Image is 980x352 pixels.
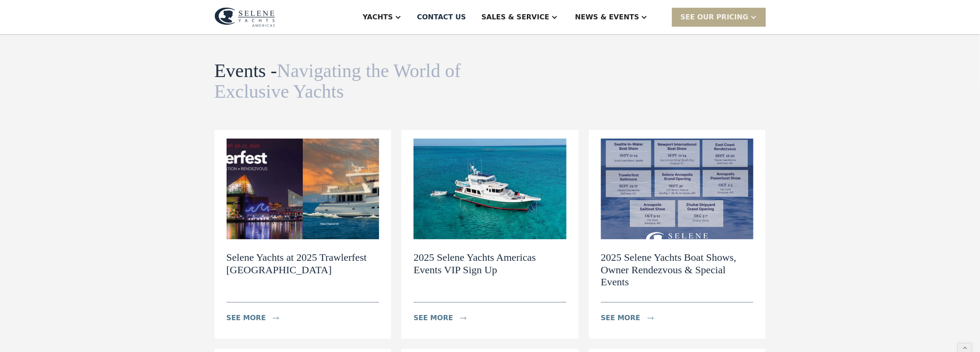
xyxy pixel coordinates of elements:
[273,317,279,320] img: icon
[414,313,453,323] div: see more
[363,12,393,22] div: Yachts
[227,313,266,323] div: see more
[482,12,549,22] div: Sales & Service
[401,130,579,339] a: 2025 Selene Yachts Americas Events VIP Sign Upsee moreicon
[589,130,766,339] a: 2025 Selene Yachts Boat Shows, Owner Rendezvous & Special Eventssee moreicon
[647,317,654,320] img: icon
[227,251,380,276] h2: Selene Yachts at 2025 Trawlerfest [GEOGRAPHIC_DATA]
[414,251,566,276] h2: 2025 Selene Yachts Americas Events VIP Sign Up
[601,313,641,323] div: see more
[417,12,466,22] div: Contact US
[575,12,639,22] div: News & EVENTS
[681,12,749,22] div: SEE Our Pricing
[215,7,275,27] img: logo
[460,317,467,320] img: icon
[672,8,766,26] div: SEE Our Pricing
[601,251,754,288] h2: 2025 Selene Yachts Boat Shows, Owner Rendezvous & Special Events
[215,130,392,339] a: Selene Yachts at 2025 Trawlerfest [GEOGRAPHIC_DATA]see moreicon
[215,60,461,102] span: Navigating the World of Exclusive Yachts
[215,61,464,102] h1: Events -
